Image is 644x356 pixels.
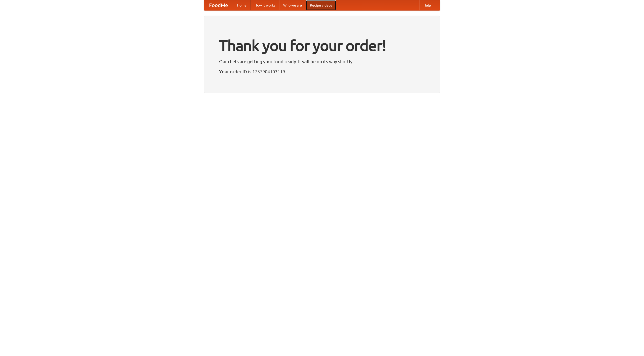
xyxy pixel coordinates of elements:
a: Home [233,0,251,10]
a: FoodMe [204,0,233,10]
a: How it works [251,0,279,10]
p: Your order ID is 1757904103119. [219,68,425,75]
a: Recipe videos [306,0,336,10]
a: Who we are [279,0,306,10]
a: Help [419,0,435,10]
h1: Thank you for your order! [219,33,425,58]
p: Our chefs are getting your food ready. It will be on its way shortly. [219,58,425,65]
